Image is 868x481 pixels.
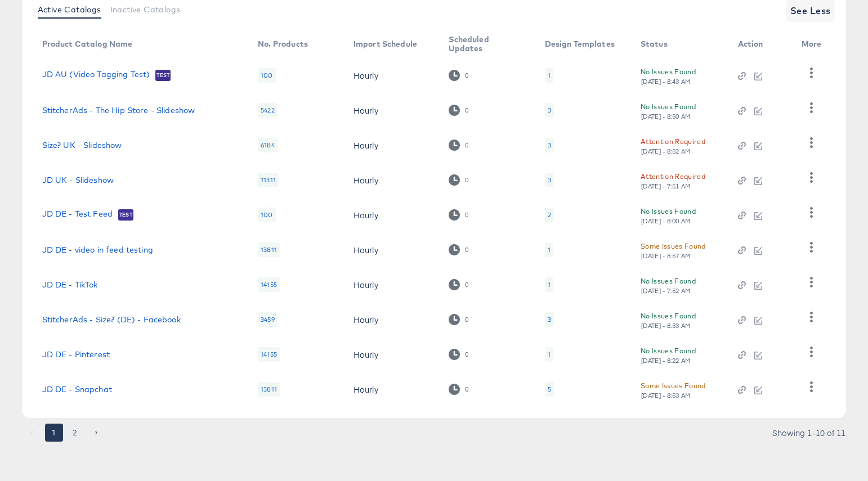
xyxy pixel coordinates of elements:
div: 6184 [258,138,278,152]
button: Attention Required[DATE] - 8:52 AM [641,136,705,155]
div: 5422 [258,103,278,118]
nav: pagination navigation [22,424,108,442]
div: 0 [464,211,469,219]
button: Some Issues Found[DATE] - 8:53 AM [641,380,706,399]
div: 0 [464,281,469,289]
span: Inactive Catalogs [110,5,181,14]
div: 0 [449,174,468,185]
div: 13811 [258,242,280,257]
span: Test [155,71,171,80]
div: Product Catalog Name [42,39,133,48]
div: 0 [464,176,469,184]
a: JD DE - TikTok [42,280,98,289]
div: [DATE] - 8:57 AM [641,252,691,260]
div: 100 [258,208,275,222]
div: Some Issues Found [641,380,706,392]
div: 0 [449,209,468,220]
td: Hourly [344,267,440,302]
div: 3 [548,141,551,150]
div: 2 [545,208,554,222]
td: Hourly [344,302,440,337]
div: Scheduled Updates [449,35,522,53]
span: Active Catalogs [38,5,101,14]
div: 3 [545,138,554,152]
div: 0 [464,71,469,79]
td: Hourly [344,197,440,232]
td: Hourly [344,93,440,128]
div: 0 [449,279,468,290]
div: 1 [545,242,553,257]
a: JD DE - video in feed testing [42,245,153,254]
span: See Less [790,3,831,19]
div: 3 [545,173,554,187]
td: Hourly [344,372,440,407]
td: Hourly [344,337,440,372]
button: page 1 [45,424,63,442]
div: 0 [449,349,468,359]
div: 3 [548,315,551,324]
a: JD UK - Slideshow [42,176,114,185]
div: 0 [449,140,468,150]
div: 13811 [258,382,280,397]
th: Action [729,31,793,58]
td: Hourly [344,58,440,93]
span: Test [118,210,133,219]
div: 0 [464,246,469,254]
div: 3 [548,176,551,185]
div: 14155 [258,277,280,292]
div: 1 [545,277,553,292]
div: 5 [548,385,551,394]
div: Attention Required [641,136,705,147]
a: JD DE - Snapchat [42,385,112,394]
div: 1 [548,280,551,289]
div: 0 [449,105,468,115]
td: Hourly [344,128,440,163]
th: More [793,31,835,58]
div: 0 [449,244,468,255]
button: Attention Required[DATE] - 7:51 AM [641,170,705,190]
div: 11311 [258,173,279,187]
div: 0 [449,384,468,394]
div: Some Issues Found [641,240,706,252]
div: 0 [449,314,468,325]
div: 3 [545,312,554,327]
td: Hourly [344,232,440,267]
td: Hourly [344,163,440,197]
div: 14155 [258,347,280,362]
div: No. Products [258,39,308,48]
div: 0 [464,316,469,323]
a: StitcherAds - The Hip Store - Slideshow [42,106,195,115]
div: 3 [545,103,554,118]
div: 1 [548,71,551,80]
div: [DATE] - 8:53 AM [641,392,691,399]
button: Some Issues Found[DATE] - 8:57 AM [641,240,706,260]
div: Showing 1–10 of 11 [772,429,846,437]
div: 0 [464,385,469,393]
div: 5 [545,382,554,397]
div: 1 [545,68,553,83]
button: Go to next page [88,424,106,442]
th: Status [632,31,729,58]
div: 3459 [258,312,278,327]
div: 1 [548,350,551,359]
div: [DATE] - 7:51 AM [641,182,691,190]
a: JD AU (Video Tagging Test) [42,70,150,81]
div: Design Templates [545,39,615,48]
div: 100 [258,68,275,83]
a: JD DE - Pinterest [42,350,110,359]
div: Import Schedule [354,39,417,48]
div: 1 [545,347,553,362]
button: Go to page 2 [66,424,84,442]
div: 0 [464,106,469,114]
a: StitcherAds - Size? (DE) - Facebook [42,315,181,324]
a: JD DE - Test Feed [42,209,113,221]
div: 0 [449,70,468,80]
div: 0 [464,350,469,358]
div: 2 [548,210,551,219]
div: [DATE] - 8:52 AM [641,147,691,155]
div: Attention Required [641,170,705,182]
div: 1 [548,245,551,254]
div: 3 [548,106,551,115]
div: 0 [464,141,469,149]
a: Size? UK - Slideshow [42,141,122,150]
